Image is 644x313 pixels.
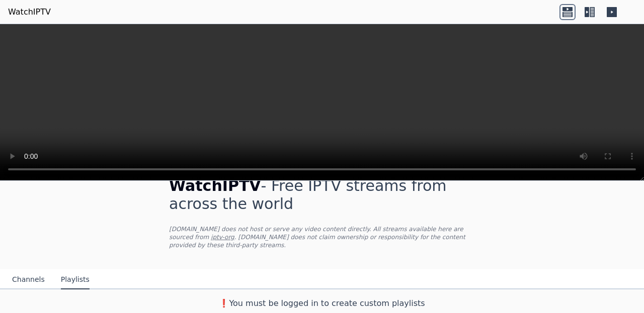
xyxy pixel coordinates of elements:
a: WatchIPTV [8,6,51,18]
button: Channels [12,270,45,289]
h1: - Free IPTV streams from across the world [169,177,475,213]
a: iptv-org [211,234,234,241]
span: WatchIPTV [169,177,261,194]
h3: ❗️You must be logged in to create custom playlists [153,297,491,309]
p: [DOMAIN_NAME] does not host or serve any video content directly. All streams available here are s... [169,225,475,249]
button: Playlists [61,270,90,289]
